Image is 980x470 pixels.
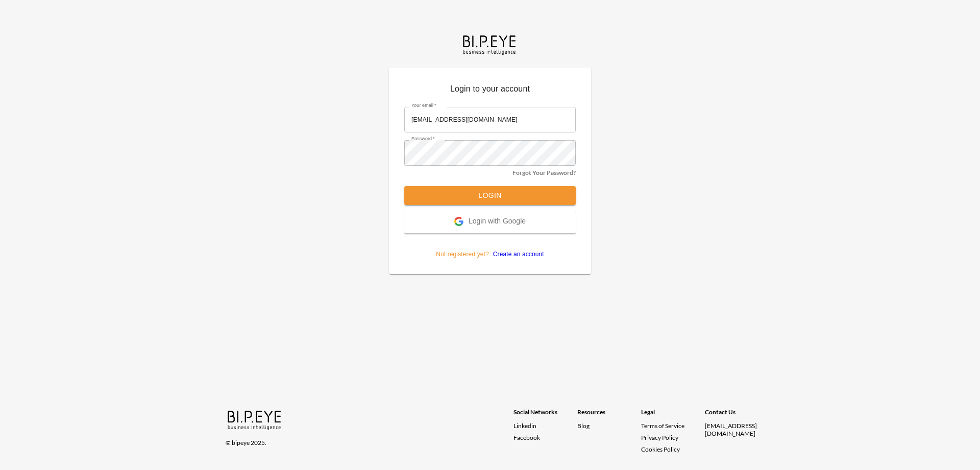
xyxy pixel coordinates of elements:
button: Login with Google [404,211,576,233]
a: Linkedin [513,422,577,430]
a: Forgot Your Password? [512,169,576,176]
button: Login [404,186,576,205]
a: Create an account [489,251,544,258]
img: bipeye-logo [226,408,284,431]
a: Blog [577,422,590,430]
div: Resources [577,408,641,422]
span: Login with Google [469,217,526,227]
label: Your email [411,102,436,109]
div: Contact Us [705,408,769,422]
img: bipeye-logo [461,33,519,56]
p: Login to your account [404,83,576,99]
a: Terms of Service [641,422,701,430]
label: Password [411,136,435,142]
div: Social Networks [513,408,577,422]
a: Privacy Policy [641,434,678,441]
a: Cookies Policy [641,445,680,453]
p: Not registered yet? [404,233,576,259]
a: Facebook [513,434,577,441]
span: Linkedin [513,422,536,430]
div: Legal [641,408,705,422]
div: © bipeye 2025. [226,433,499,446]
span: Facebook [513,434,540,441]
div: [EMAIL_ADDRESS][DOMAIN_NAME] [705,422,769,437]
